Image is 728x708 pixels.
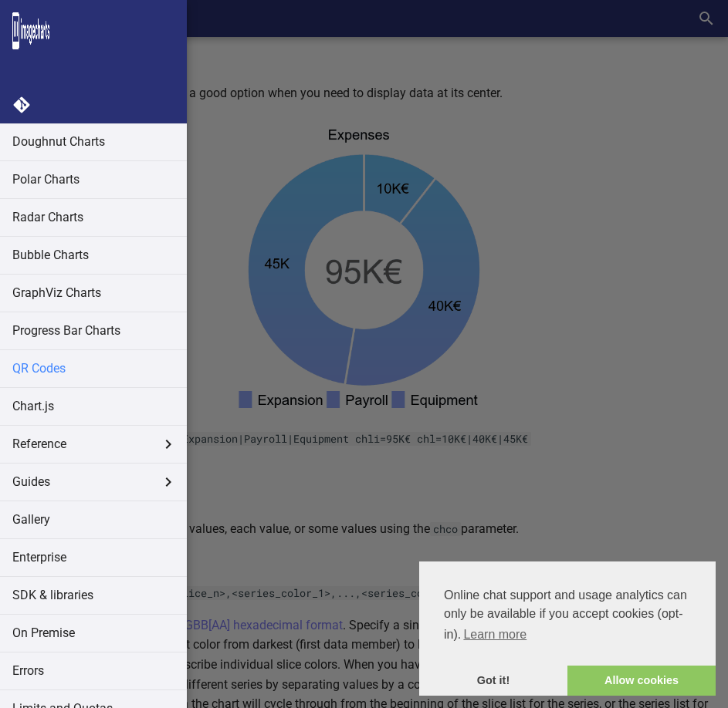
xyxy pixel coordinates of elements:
[444,586,691,646] span: Online chat support and usage analytics can only be available if you accept cookies (opt-in).
[461,623,529,646] a: learn more about cookies
[12,12,49,49] img: Image-Charts logo
[419,666,567,696] a: dismiss cookie message
[419,561,716,696] div: cookieconsent
[567,666,716,696] a: allow cookies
